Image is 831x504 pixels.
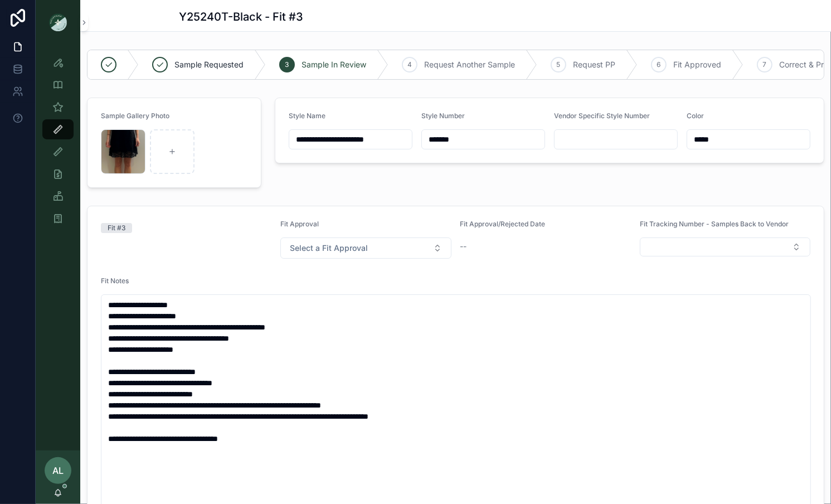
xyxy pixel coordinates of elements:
img: App logo [49,13,67,31]
span: Sample In Review [302,59,366,70]
span: Fit Approval [280,220,319,228]
span: 3 [285,60,289,69]
span: 4 [407,60,412,69]
span: AL [52,464,64,477]
div: Fit #3 [108,223,125,233]
span: Select a Fit Approval [290,243,368,254]
span: 6 [657,60,661,69]
span: -- [460,241,467,252]
span: Style Name [289,112,325,120]
span: Sample Gallery Photo [101,112,169,120]
span: Fit Approved [673,59,721,70]
span: 7 [763,60,767,69]
div: scrollable content [36,45,80,243]
button: Select Button [280,238,451,259]
span: Style Number [421,112,465,120]
span: Fit Notes [101,277,129,285]
span: Vendor Specific Style Number [554,112,650,120]
span: Request Another Sample [424,59,515,70]
button: Select Button [640,238,810,256]
span: Color [687,112,704,120]
span: Request PP [573,59,615,70]
span: Fit Tracking Number - Samples Back to Vendor [640,220,789,228]
span: 5 [557,60,561,69]
span: Fit Approval/Rejected Date [460,220,546,228]
h1: Y25240T-Black - Fit #3 [179,9,303,25]
span: Sample Requested [174,59,244,70]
